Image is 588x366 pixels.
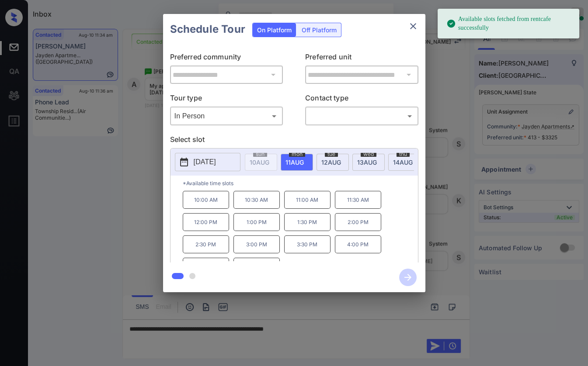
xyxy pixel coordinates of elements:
p: 3:30 PM [284,235,331,253]
span: thu [397,152,410,157]
p: 12:00 PM [183,213,229,231]
span: 14 AUG [393,159,413,166]
p: 2:30 PM [183,235,229,253]
button: close [404,17,422,35]
span: wed [361,152,376,157]
p: Tour type [170,93,283,107]
p: Contact type [305,93,418,107]
p: 4:30 PM [183,258,229,276]
div: Off Platform [297,23,341,37]
p: [DATE] [194,157,216,167]
span: 13 AUG [357,159,377,166]
p: 3:00 PM [233,235,280,253]
p: 4:00 PM [335,235,381,253]
p: Select slot [170,134,418,148]
div: date-select [352,154,385,171]
h2: Schedule Tour [163,14,252,45]
span: 12 AUG [321,159,341,166]
button: btn-next [394,266,422,289]
div: On Platform [253,23,296,37]
div: date-select [281,154,313,171]
button: [DATE] [175,153,240,171]
span: 11 AUG [285,159,304,166]
p: Preferred unit [305,52,418,66]
p: *Available time slots [183,176,418,191]
p: 10:30 AM [233,191,280,209]
p: 2:00 PM [335,213,381,231]
p: 1:00 PM [233,213,280,231]
p: 10:00 AM [183,191,229,209]
p: 1:30 PM [284,213,331,231]
p: 11:00 AM [284,191,331,209]
div: Available slots fetched from rentcafe successfully [446,11,572,36]
div: date-select [317,154,349,171]
p: 5:30 PM [233,258,280,276]
div: In Person [172,109,281,123]
span: tue [325,152,338,157]
p: 11:30 AM [335,191,381,209]
span: mon [289,152,305,157]
div: date-select [388,154,421,171]
p: Preferred community [170,52,283,66]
